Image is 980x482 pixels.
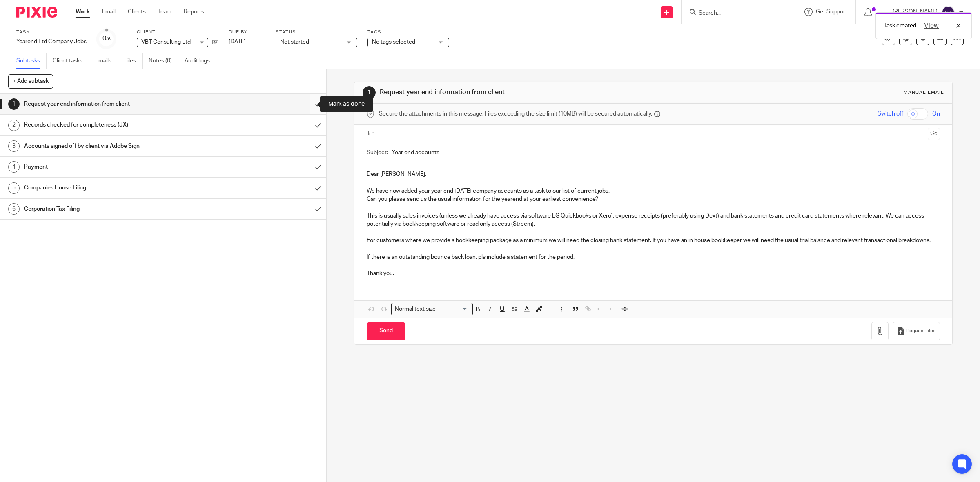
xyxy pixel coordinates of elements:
div: Yearend Ltd Company Jobs [16,38,87,46]
a: Reports [184,8,204,16]
a: Audit logs [185,53,216,69]
div: Manual email [904,89,944,96]
button: View [922,21,941,31]
span: No tags selected [372,39,415,45]
div: 6 [8,203,20,215]
p: Thank you. [367,269,940,278]
h1: Corporation Tax Filing [24,203,209,215]
div: 5 [8,182,20,194]
a: Team [158,8,171,16]
div: Search for option [391,303,473,315]
div: 2 [8,120,20,131]
p: Can you please send us the usual information for the yearend at your earliest convenience? [367,195,940,203]
p: Task created. [884,22,918,30]
p: We have now added your year end [DATE] company accounts as a task to our list of current jobs. [367,187,940,195]
h1: Payment [24,161,209,173]
label: Due by [229,29,265,36]
a: Work [76,8,90,16]
h1: Request year end information from client [380,88,670,97]
label: Task [16,29,87,36]
img: Pixie [16,7,57,18]
label: Subject: [367,149,388,157]
button: + Add subtask [8,74,53,88]
div: 3 [8,140,20,152]
h1: Records checked for completeness (JX) [24,119,209,131]
span: [DATE] [229,39,246,44]
span: VBT Consulting Ltd [141,39,191,45]
span: On [932,110,940,118]
label: Status [276,29,357,36]
button: Cc [928,128,940,140]
input: Search for option [439,305,468,313]
div: 4 [8,161,20,173]
span: Secure the attachments in this message. Files exceeding the size limit (10MB) will be secured aut... [379,110,652,118]
label: Tags [367,29,449,36]
div: 1 [8,98,20,110]
p: For customers where we provide a bookkeeping package as a minimum we will need the closing bank s... [367,236,940,244]
a: Clients [128,8,146,16]
p: Dear [PERSON_NAME], [367,170,940,178]
span: Request files [906,328,935,334]
a: Client tasks [53,53,89,69]
a: Notes (0) [149,53,178,69]
span: Normal text size [393,305,438,313]
img: svg%3E [942,6,955,19]
small: /6 [106,37,111,41]
span: Switch off [878,110,903,118]
a: Subtasks [16,53,47,69]
input: Send [367,322,405,340]
div: 0 [102,34,111,43]
label: Client [137,29,218,36]
div: 1 [363,86,376,99]
a: Files [124,53,143,69]
p: This is usually sales invoices (unless we already have access via software EG Quickbooks or Xero)... [367,212,940,229]
h1: Companies House Filing [24,182,209,194]
h1: Request year end information from client [24,98,209,110]
button: Request files [893,322,940,340]
a: Emails [95,53,118,69]
h1: Accounts signed off by client via Adobe Sign [24,140,209,152]
a: Email [102,8,116,16]
span: Not started [280,39,309,45]
label: To: [367,130,376,138]
p: If there is an outstanding bounce back loan, pls include a statement for the period. [367,253,940,261]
